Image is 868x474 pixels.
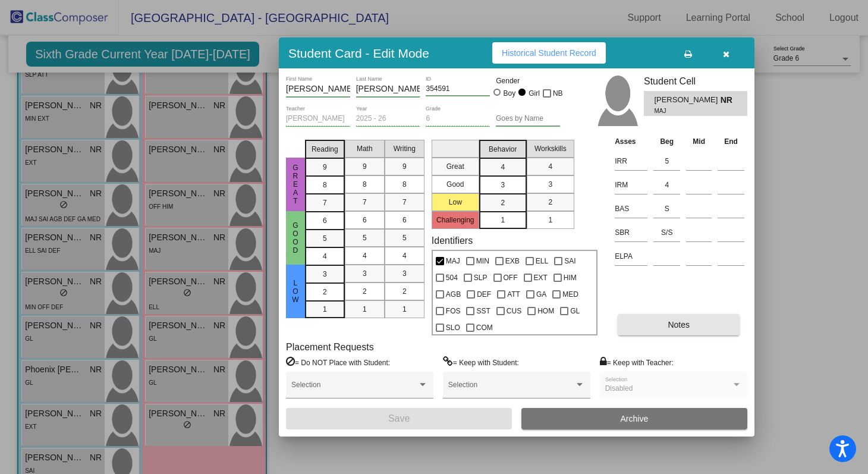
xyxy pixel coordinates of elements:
span: COM [476,321,493,335]
span: Notes [668,320,690,329]
span: NR [721,94,737,106]
span: Low [290,279,301,304]
span: 4 [363,250,367,261]
button: Historical Student Record [492,42,606,64]
input: assessment [615,247,647,265]
input: grade [426,115,490,123]
label: = Keep with Teacher: [600,356,674,368]
span: Math [357,143,373,154]
label: = Do NOT Place with Student: [286,356,390,368]
span: SLP [474,271,488,285]
span: 4 [402,250,407,261]
button: Notes [618,314,740,335]
span: 2 [501,197,505,208]
th: Mid [683,135,715,148]
h3: Student Card - Edit Mode [288,46,429,61]
span: 9 [363,161,367,172]
span: GA [536,287,546,302]
span: AGB [446,287,461,302]
span: 3 [363,268,367,279]
span: Workskills [534,143,567,154]
input: assessment [615,176,647,194]
th: Beg [650,135,683,148]
mat-label: Gender [496,76,560,86]
span: Disabled [605,384,633,393]
span: 5 [402,233,407,243]
span: OFF [504,271,518,285]
span: ELL [536,254,548,268]
span: 1 [501,215,505,225]
input: assessment [615,200,647,218]
label: = Keep with Student: [443,356,519,368]
div: Girl [528,88,540,99]
span: 2 [363,286,367,297]
span: Behavior [489,144,517,155]
span: 4 [323,251,327,262]
span: DEF [477,287,491,302]
span: 6 [402,215,407,225]
span: 9 [323,162,327,172]
span: 5 [323,233,327,244]
span: 6 [363,215,367,225]
span: 4 [501,162,505,172]
span: MIN [476,254,489,268]
span: SST [476,304,490,318]
span: 4 [548,161,552,172]
label: Identifiers [432,235,473,246]
span: Archive [621,414,649,423]
span: 8 [402,179,407,190]
span: EXT [534,271,548,285]
button: Archive [521,408,747,429]
span: 3 [402,268,407,279]
span: Save [388,413,410,423]
span: 7 [363,197,367,208]
span: 1 [402,304,407,315]
span: ATT [507,287,520,302]
button: Save [286,408,512,429]
span: 3 [501,180,505,190]
span: 8 [363,179,367,190]
h3: Student Cell [644,76,747,87]
span: Good [290,221,301,255]
span: 1 [548,215,552,225]
span: Reading [312,144,338,155]
input: assessment [615,224,647,241]
span: [PERSON_NAME] [654,94,720,106]
input: goes by name [496,115,560,123]
span: FOS [446,304,461,318]
span: 5 [363,233,367,243]
span: 504 [446,271,458,285]
div: Boy [503,88,516,99]
span: CUS [507,304,521,318]
span: 3 [323,269,327,280]
span: 8 [323,180,327,190]
span: 1 [323,304,327,315]
span: 2 [548,197,552,208]
span: MAJ [654,106,712,115]
input: teacher [286,115,350,123]
span: SLO [446,321,460,335]
span: 6 [323,215,327,226]
span: 2 [323,287,327,297]
span: 3 [548,179,552,190]
span: Writing [394,143,416,154]
th: End [715,135,747,148]
input: year [356,115,420,123]
span: 1 [363,304,367,315]
span: 7 [402,197,407,208]
span: NB [553,86,563,101]
span: Historical Student Record [502,48,596,58]
span: GL [570,304,580,318]
input: assessment [615,152,647,170]
span: 2 [402,286,407,297]
span: SAI [564,254,575,268]
span: EXB [505,254,520,268]
th: Asses [612,135,650,148]
span: Great [290,164,301,205]
span: 7 [323,197,327,208]
span: 9 [402,161,407,172]
span: HIM [564,271,577,285]
input: Enter ID [426,85,490,93]
span: MED [562,287,578,302]
span: HOM [537,304,554,318]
